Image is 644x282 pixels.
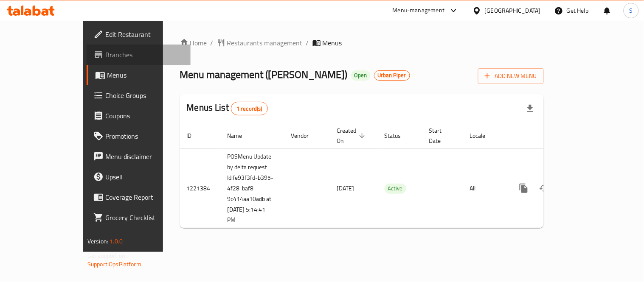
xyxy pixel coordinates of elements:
[393,6,445,16] div: Menu-management
[180,38,207,48] a: Home
[87,236,108,247] span: Version:
[87,187,191,207] a: Coverage Report
[630,6,633,15] span: S
[107,70,184,80] span: Menus
[87,45,191,65] a: Branches
[422,148,463,228] td: -
[337,126,368,146] span: Created On
[105,90,184,101] span: Choice Groups
[337,183,354,194] span: [DATE]
[180,148,221,228] td: 1221384
[87,207,191,228] a: Grocery Checklist
[291,131,320,141] span: Vendor
[231,102,268,115] div: Total records count
[385,184,406,193] span: Active
[87,250,127,261] span: Get support on:
[87,259,141,270] a: Support.OpsPlatform
[87,85,191,106] a: Choice Groups
[105,212,184,223] span: Grocery Checklist
[231,105,267,113] span: 1 record(s)
[534,178,554,198] button: Change Status
[87,146,191,167] a: Menu disclaimer
[105,111,184,121] span: Coupons
[485,6,541,15] div: [GEOGRAPHIC_DATA]
[514,178,534,198] button: more
[180,123,602,229] table: enhanced table
[520,98,540,119] div: Export file
[180,65,348,84] span: Menu management ( [PERSON_NAME] )
[105,151,184,162] span: Menu disclaimer
[187,101,268,115] h2: Menus List
[87,65,191,85] a: Menus
[87,167,191,187] a: Upsell
[105,131,184,141] span: Promotions
[228,131,253,141] span: Name
[105,192,184,202] span: Coverage Report
[385,131,412,141] span: Status
[221,148,284,228] td: POSMenu Update by delta request Id:fe93f3fd-b395-4f28-baf8-9c414aa10adb at [DATE] 5:14:41 PM
[306,38,309,48] li: /
[217,38,303,48] a: Restaurants management
[351,70,371,81] div: Open
[105,172,184,182] span: Upsell
[429,126,453,146] span: Start Date
[463,148,507,228] td: All
[87,106,191,126] a: Coupons
[374,72,410,79] span: Urban Piper
[110,236,123,247] span: 1.0.0
[105,29,184,39] span: Edit Restaurant
[485,71,537,81] span: Add New Menu
[323,38,342,48] span: Menus
[351,72,371,79] span: Open
[187,131,203,141] span: ID
[105,50,184,60] span: Branches
[478,68,544,84] button: Add New Menu
[227,38,303,48] span: Restaurants management
[211,38,214,48] li: /
[87,126,191,146] a: Promotions
[87,24,191,45] a: Edit Restaurant
[507,123,602,149] th: Actions
[470,131,497,141] span: Locale
[180,38,544,48] nav: breadcrumb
